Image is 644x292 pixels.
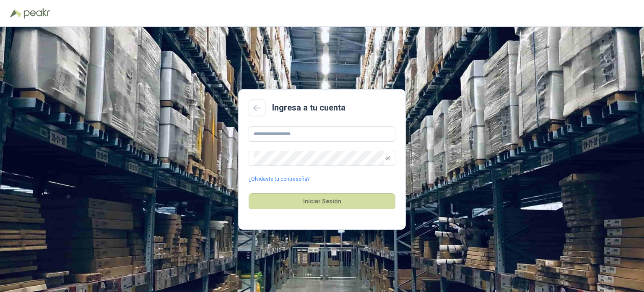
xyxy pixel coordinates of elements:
img: Peakr [23,8,50,18]
a: ¿Olvidaste tu contraseña? [249,175,309,183]
h2: Ingresa a tu cuenta [272,101,345,114]
img: Logo [10,9,22,18]
button: Iniciar Sesión [249,193,395,209]
span: eye-invisible [385,156,390,161]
